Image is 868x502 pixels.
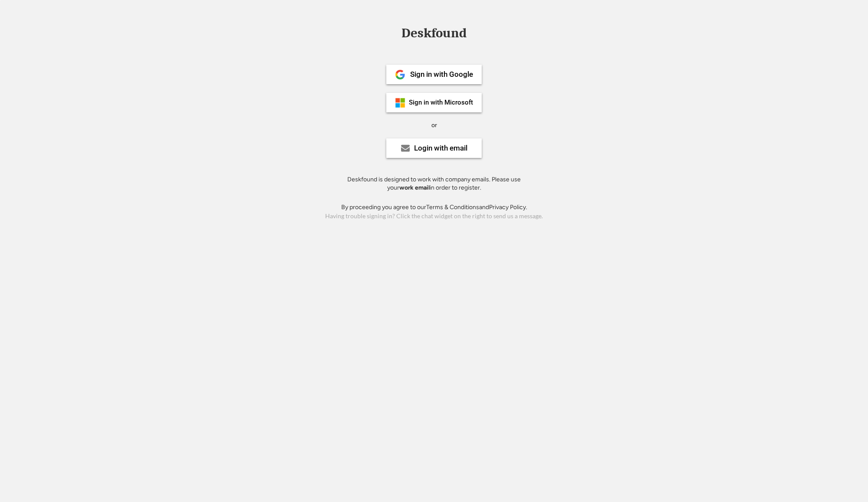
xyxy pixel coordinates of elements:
strong: work email [399,184,430,191]
img: 1024px-Google__G__Logo.svg.png [395,69,405,80]
div: Sign in with Microsoft [409,99,473,106]
img: ms-symbollockup_mssymbol_19.png [395,98,405,108]
div: Login with email [414,144,467,152]
a: Privacy Policy. [489,203,527,211]
div: Deskfound is designed to work with company emails. Please use your in order to register. [336,175,532,192]
div: Deskfound [397,26,471,40]
div: or [431,121,437,130]
div: By proceeding you agree to our and [341,203,527,212]
div: Sign in with Google [410,71,473,78]
a: Terms & Conditions [426,203,479,211]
